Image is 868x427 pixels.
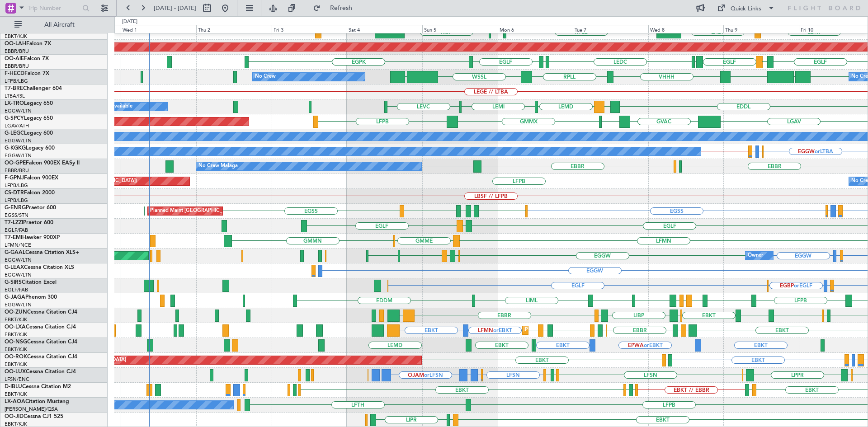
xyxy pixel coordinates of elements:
[5,295,25,300] span: G-JAGA
[5,160,26,166] span: OO-GPE
[5,354,77,360] a: OO-ROKCessna Citation CJ4
[5,384,71,389] a: D-IBLUCessna Citation M2
[5,175,58,181] a: F-GPNJFalcon 900EX
[498,25,573,33] div: Mon 6
[5,316,27,323] a: EBKT/KJK
[731,5,761,14] div: Quick Links
[322,5,360,11] span: Refresh
[5,190,24,196] span: CS-DTR
[5,48,29,55] a: EBBR/BRU
[347,25,422,33] div: Sat 4
[5,310,77,315] a: OO-ZUNCessna Citation CJ4
[5,354,27,360] span: OO-ROK
[5,376,29,383] a: LFSN/ENC
[5,280,57,285] a: G-SIRSCitation Excel
[5,220,53,225] a: T7-LZZIPraetor 600
[28,1,80,15] input: Trip Number
[5,101,24,106] span: LX-TRO
[5,295,57,300] a: G-JAGAPhenom 300
[5,56,24,61] span: OO-AIE
[5,116,53,121] a: G-SPCYLegacy 650
[5,406,58,413] a: [PERSON_NAME]/QSA
[5,384,22,389] span: D-IBLU
[122,18,137,26] div: [DATE]
[5,346,27,353] a: EBKT/KJK
[5,220,23,225] span: T7-LZZI
[5,86,23,91] span: T7-BRE
[10,18,98,32] button: All Aircraft
[5,257,32,263] a: EGGW/LTN
[5,41,26,47] span: OO-LAH
[5,399,25,404] span: LX-AOA
[196,25,272,33] div: Thu 2
[150,204,292,218] div: Planned Maint [GEOGRAPHIC_DATA] ([GEOGRAPHIC_DATA])
[5,280,22,285] span: G-SIRS
[272,25,347,33] div: Fri 3
[5,250,25,255] span: G-GAAL
[5,197,28,204] a: LFPB/LBG
[5,339,77,345] a: OO-NSGCessna Citation CJ4
[5,33,27,40] a: EBKT/KJK
[5,93,25,99] a: LTBA/ISL
[5,167,29,174] a: EBBR/BRU
[255,70,276,84] div: No Crew
[5,175,24,181] span: F-GPNJ
[5,145,26,151] span: G-KGKG
[712,1,779,15] button: Quick Links
[5,324,76,330] a: OO-LXACessna Citation CJ4
[5,137,32,144] a: EGGW/LTN
[5,71,24,76] span: F-HECD
[5,145,55,151] a: G-KGKGLegacy 600
[5,399,69,404] a: LX-AOACitation Mustang
[573,25,648,33] div: Tue 7
[5,331,27,338] a: EBKT/KJK
[5,160,80,166] a: OO-GPEFalcon 900EX EASy II
[5,122,29,129] a: LGAV/ATH
[5,301,32,308] a: EGGW/LTN
[5,235,60,240] a: T7-EMIHawker 900XP
[5,310,27,315] span: OO-ZUN
[5,131,53,136] a: G-LEGCLegacy 600
[5,116,24,121] span: G-SPCY
[198,160,238,173] div: No Crew Malaga
[154,4,196,12] span: [DATE] - [DATE]
[5,250,79,255] a: G-GAALCessna Citation XLS+
[24,22,95,28] span: All Aircraft
[5,391,27,398] a: EBKT/KJK
[5,182,28,189] a: LFPB/LBG
[5,86,62,91] a: T7-BREChallenger 604
[5,369,76,375] a: OO-LUXCessna Citation CJ4
[5,339,27,345] span: OO-NSG
[5,227,28,234] a: EGLF/FAB
[5,265,24,270] span: G-LEAX
[723,25,799,33] div: Thu 9
[5,131,24,136] span: G-LEGC
[121,25,196,33] div: Wed 1
[422,25,498,33] div: Sun 5
[5,63,29,70] a: EBBR/BRU
[5,414,63,419] a: OO-JIDCessna CJ1 525
[5,369,26,375] span: OO-LUX
[5,212,28,219] a: EGSS/STN
[5,324,26,330] span: OO-LXA
[648,25,724,33] div: Wed 8
[5,108,32,114] a: EGGW/LTN
[5,272,32,278] a: EGGW/LTN
[5,205,56,211] a: G-ENRGPraetor 600
[309,1,363,15] button: Refresh
[5,235,22,240] span: T7-EMI
[5,41,51,47] a: OO-LAHFalcon 7X
[525,324,630,337] div: Planned Maint Kortrijk-[GEOGRAPHIC_DATA]
[748,249,763,263] div: Owner
[5,242,31,249] a: LFMN/NCE
[5,414,24,419] span: OO-JID
[5,286,28,293] a: EGLF/FAB
[5,190,55,196] a: CS-DTRFalcon 2000
[5,361,27,368] a: EBKT/KJK
[5,56,49,61] a: OO-AIEFalcon 7X
[5,101,53,106] a: LX-TROLegacy 650
[5,265,74,270] a: G-LEAXCessna Citation XLS
[5,71,49,76] a: F-HECDFalcon 7X
[5,205,26,211] span: G-ENRG
[5,78,28,84] a: LFPB/LBG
